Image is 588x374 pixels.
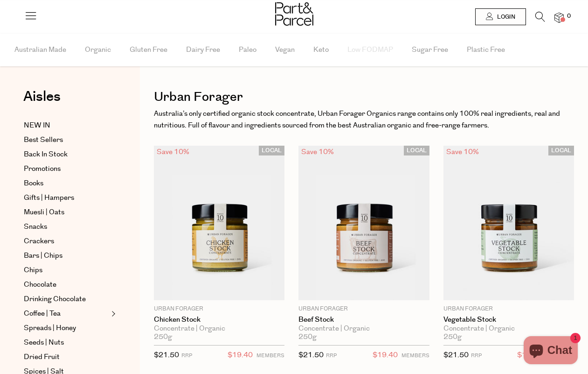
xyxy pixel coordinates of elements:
[275,34,295,66] span: Vegan
[24,323,109,334] a: Spreads | Honey
[443,333,462,341] span: 250g
[23,86,61,107] span: Aisles
[443,350,469,360] span: $21.50
[475,8,526,25] a: Login
[412,34,448,66] span: Sugar Free
[495,13,515,21] span: Login
[554,13,564,22] a: 0
[154,316,284,324] a: Chicken Stock
[186,34,220,66] span: Dairy Free
[443,325,574,333] div: Concentrate | Organic
[85,34,111,66] span: Organic
[24,279,109,290] a: Chocolate
[347,34,393,66] span: Low FODMAP
[14,34,66,66] span: Australian Made
[181,352,192,359] small: RRP
[24,178,109,189] a: Books
[24,134,63,146] span: Best Sellers
[24,149,109,160] a: Back In Stock
[275,2,313,26] img: Part&Parcel
[24,178,43,189] span: Books
[24,221,47,233] span: Snacks
[443,316,574,324] a: Vegetable Stock
[298,316,429,324] a: Beef Stock
[259,146,284,155] span: LOCAL
[24,337,64,348] span: Seeds | Nuts
[24,265,42,276] span: Chips
[404,146,429,155] span: LOCAL
[24,236,54,247] span: Crackers
[298,305,429,313] p: Urban Forager
[471,352,482,359] small: RRP
[373,349,398,361] span: $19.40
[154,333,172,341] span: 250g
[24,236,109,247] a: Crackers
[24,134,109,146] a: Best Sellers
[154,325,284,333] div: Concentrate | Organic
[24,221,109,233] a: Snacks
[548,146,574,155] span: LOCAL
[228,349,253,361] span: $19.40
[326,352,337,359] small: RRP
[109,308,116,319] button: Expand/Collapse Coffee | Tea
[517,349,542,361] span: $19.40
[467,34,505,66] span: Plastic Free
[521,336,581,367] inbox-online-store-chat: Shopify online store chat
[23,90,61,113] a: Aisles
[24,120,109,131] a: NEW IN
[24,352,109,363] a: Dried Fruit
[24,192,109,204] a: Gifts | Hampers
[24,207,64,218] span: Muesli | Oats
[24,323,76,334] span: Spreads | Honey
[443,305,574,313] p: Urban Forager
[24,192,74,204] span: Gifts | Hampers
[24,163,109,175] a: Promotions
[154,305,284,313] p: Urban Forager
[313,34,329,66] span: Keto
[565,12,573,21] span: 0
[154,350,179,360] span: $21.50
[154,146,284,300] img: Chicken Stock
[24,337,109,348] a: Seeds | Nuts
[298,146,337,158] div: Save 10%
[24,120,50,131] span: NEW IN
[154,86,574,108] h1: Urban Forager
[24,163,61,175] span: Promotions
[256,352,284,359] small: MEMBERS
[24,279,56,290] span: Chocolate
[24,265,109,276] a: Chips
[298,333,317,341] span: 250g
[24,352,60,363] span: Dried Fruit
[239,34,256,66] span: Paleo
[443,146,574,300] img: Vegetable Stock
[24,149,68,160] span: Back In Stock
[130,34,167,66] span: Gluten Free
[154,108,574,132] p: Australia’s only certified organic stock concentrate, Urban Forager Organics range contains only ...
[24,250,62,261] span: Bars | Chips
[401,352,429,359] small: MEMBERS
[298,146,429,300] img: Beef Stock
[24,308,109,319] a: Coffee | Tea
[298,350,324,360] span: $21.50
[24,207,109,218] a: Muesli | Oats
[24,308,61,319] span: Coffee | Tea
[24,294,86,305] span: Drinking Chocolate
[24,294,109,305] a: Drinking Chocolate
[298,325,429,333] div: Concentrate | Organic
[443,146,482,158] div: Save 10%
[24,250,109,261] a: Bars | Chips
[154,146,192,158] div: Save 10%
